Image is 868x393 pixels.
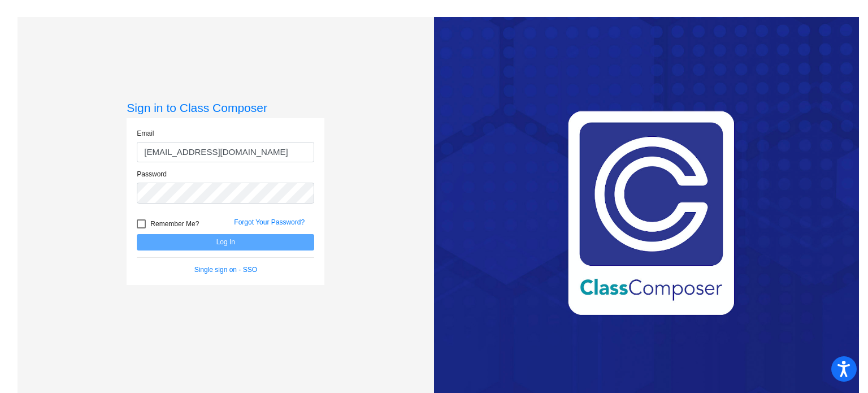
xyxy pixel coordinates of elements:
[137,169,167,179] label: Password
[127,101,324,115] h3: Sign in to Class Composer
[137,128,154,139] label: Email
[150,217,199,231] span: Remember Me?
[194,266,257,274] a: Single sign on - SSO
[234,218,305,226] a: Forgot Your Password?
[137,234,314,251] button: Log In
